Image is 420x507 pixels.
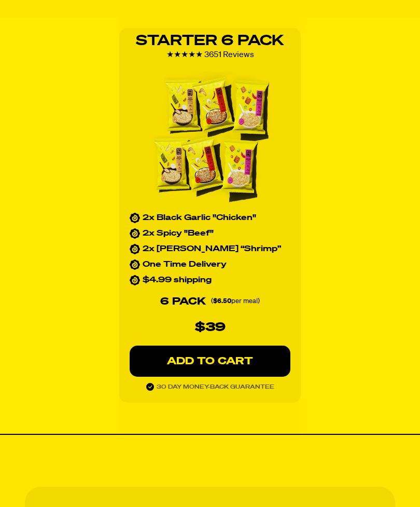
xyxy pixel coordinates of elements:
p: ( per meal) [211,297,260,308]
p: ADD TO CART [150,357,270,367]
img: Five yellow instant noodle packets with various flavor labels. [144,72,277,208]
strong: $6.50 [213,298,231,305]
button: ADD TO CART [130,346,290,377]
img: custom_bullet.svg [130,213,140,224]
p: $4.99 shipping [143,276,212,286]
p: 2x Spicy "Beef" [143,229,214,239]
p: $39 [195,318,226,338]
img: custom_bullet.svg [130,229,140,239]
span: 30 DAY MONEY-BACK GUARANTEE [157,385,274,390]
div: ★★★★★ 3651 Reviews [166,49,254,62]
p: One Time Delivery [143,260,227,270]
p: 2x [PERSON_NAME] “Shrimp” [143,244,281,255]
strong: Starter 6 Pack [136,34,284,49]
img: custom_bullet.svg [130,276,140,286]
p: 2x Black Garlic "Chicken" [143,213,256,224]
img: custom_bullet.svg [130,260,140,270]
img: custom_bullet.svg [130,244,140,255]
p: 6 PACK [160,294,206,310]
